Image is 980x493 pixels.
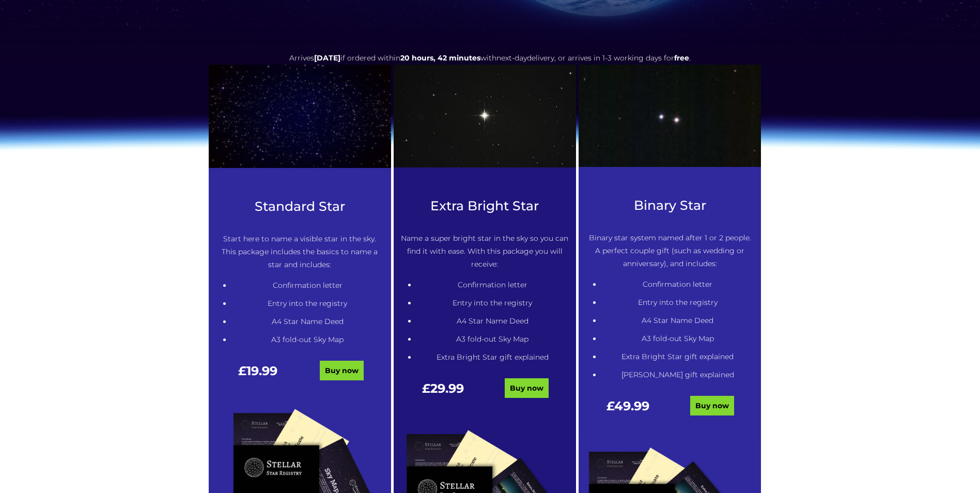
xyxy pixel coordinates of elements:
p: Binary star system named after 1 or 2 people. A perfect couple gift (such as wedding or anniversa... [586,232,754,270]
li: Entry into the registry [601,296,754,309]
li: Extra Bright Star gift explained [416,351,569,364]
img: 1 [209,65,391,168]
a: Buy now [505,378,549,398]
b: free [674,53,689,63]
li: A4 Star Name Deed [601,314,754,327]
li: A3 fold-out Sky Map [601,332,754,345]
li: Entry into the registry [231,297,384,310]
a: Buy now [690,396,734,415]
span: [DATE] [314,53,340,63]
img: Winnecke_4 [579,65,761,167]
li: A4 Star Name Deed [416,315,569,328]
li: Extra Bright Star gift explained [601,350,754,363]
img: betelgeuse-star-987396640-afd328ff2f774d769c56ed59ca336eb4 [394,65,576,167]
div: £ [586,399,670,423]
span: 19.99 [246,363,277,378]
span: next-day [496,53,527,63]
span: 20 hours, 42 minutes [400,53,480,63]
li: A3 fold-out Sky Map [416,333,569,346]
li: Confirmation letter [601,278,754,291]
p: Name a super bright star in the sky so you can find it with ease. With this package you will rece... [401,232,569,271]
h3: Standard Star [216,199,384,214]
li: [PERSON_NAME] gift explained [601,368,754,381]
div: £ [401,382,485,405]
li: Entry into the registry [416,297,569,310]
h3: Binary Star [586,198,754,213]
li: Confirmation letter [416,279,569,291]
span: 49.99 [614,398,649,413]
h3: Extra Bright Star [401,198,569,213]
div: £ [216,364,300,388]
li: A3 fold-out Sky Map [231,333,384,346]
a: Buy now [320,361,364,380]
li: A4 Star Name Deed [231,315,384,328]
span: 29.99 [430,381,464,396]
p: Start here to name a visible star in the sky. This package includes the basics to name a star and... [216,233,384,271]
span: Arrives if ordered within with delivery, or arrives in 1-3 working days for . [289,53,691,63]
li: Confirmation letter [231,279,384,292]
